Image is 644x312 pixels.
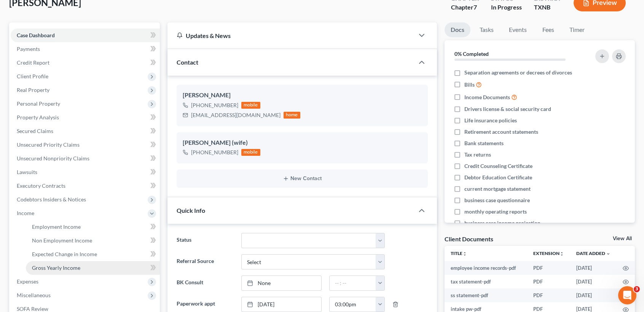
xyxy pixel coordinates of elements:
[17,114,59,120] span: Property Analysis
[17,73,48,79] span: Client Profile
[464,105,551,113] span: Drivers license & social security card
[527,261,570,275] td: PDF
[613,236,632,241] a: View All
[173,254,238,269] label: Referral Source
[533,250,564,256] a: Extensionunfold_more
[32,251,97,257] span: Expected Change in Income
[173,297,238,312] label: Paperwork appt
[576,250,611,256] a: Date Added expand_more
[11,138,160,152] a: Unsecured Priority Claims
[17,87,49,93] span: Real Property
[445,261,527,275] td: employee income records-pdf
[173,233,238,248] label: Status
[17,46,40,52] span: Payments
[17,128,53,134] span: Secured Claims
[473,22,500,37] a: Tasks
[26,247,160,261] a: Expected Change in Income
[17,292,51,298] span: Miscellaneous
[241,149,260,156] div: mobile
[503,22,533,37] a: Events
[464,128,538,136] span: Retirement account statements
[17,210,34,216] span: Income
[570,261,617,275] td: [DATE]
[17,100,60,107] span: Personal Property
[527,288,570,302] td: PDF
[242,276,321,290] a: None
[284,112,300,119] div: home
[464,69,572,76] span: Separation agreements or decrees of divorces
[491,3,522,12] div: In Progress
[241,102,260,109] div: mobile
[11,29,160,42] a: Case Dashboard
[534,3,561,12] div: TXNB
[464,139,504,147] span: Bank statements
[183,176,422,182] button: New Contact
[32,264,80,271] span: Gross Yearly Income
[11,111,160,124] a: Property Analysis
[527,275,570,288] td: PDF
[445,275,527,288] td: tax statement-pdf
[451,250,467,256] a: Titleunfold_more
[173,276,238,291] label: BK Consult
[462,252,467,256] i: unfold_more
[634,286,640,292] span: 3
[26,234,160,247] a: Non Employment Income
[191,111,281,119] div: [EMAIL_ADDRESS][DOMAIN_NAME]
[570,288,617,302] td: [DATE]
[454,51,489,57] strong: 0% Completed
[464,162,532,170] span: Credit Counseling Certificate
[183,91,422,100] div: [PERSON_NAME]
[11,165,160,179] a: Lawsuits
[445,288,527,302] td: ss statement-pdf
[464,151,491,158] span: Tax returns
[445,22,470,37] a: Docs
[11,152,160,165] a: Unsecured Nonpriority Claims
[191,101,238,109] div: [PHONE_NUMBER]
[26,220,160,234] a: Employment Income
[17,59,49,66] span: Credit Report
[464,185,531,193] span: current mortgage statement
[464,81,475,89] span: Bills
[560,252,564,256] i: unfold_more
[330,276,376,290] input: -- : --
[17,196,86,203] span: Codebtors Insiders & Notices
[17,182,65,189] span: Executory Contracts
[177,32,405,40] div: Updates & News
[11,179,160,193] a: Executory Contracts
[11,124,160,138] a: Secured Claims
[464,219,540,227] span: business case income projection
[464,174,532,181] span: Debtor Education Certificate
[177,207,205,214] span: Quick Info
[177,59,198,66] span: Contact
[473,3,477,11] span: 7
[464,93,510,101] span: Income Documents
[618,286,636,304] iframe: Intercom live chat
[330,297,376,312] input: -- : --
[17,32,55,38] span: Case Dashboard
[32,223,81,230] span: Employment Income
[451,3,479,12] div: Chapter
[606,252,611,256] i: expand_more
[17,141,80,148] span: Unsecured Priority Claims
[26,261,160,275] a: Gross Yearly Income
[464,117,517,124] span: Life insurance policies
[17,169,37,175] span: Lawsuits
[11,42,160,56] a: Payments
[536,22,560,37] a: Fees
[464,196,530,204] span: business case questionnaire
[11,56,160,70] a: Credit Report
[17,278,38,285] span: Expenses
[570,275,617,288] td: [DATE]
[464,208,527,215] span: monthly operating reports
[183,138,422,147] div: [PERSON_NAME] (wife)
[445,235,493,243] div: Client Documents
[563,22,591,37] a: Timer
[17,155,89,162] span: Unsecured Nonpriority Claims
[32,237,92,244] span: Non Employment Income
[191,149,238,156] div: [PHONE_NUMBER]
[17,306,48,312] span: SOFA Review
[242,297,321,312] a: [DATE]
